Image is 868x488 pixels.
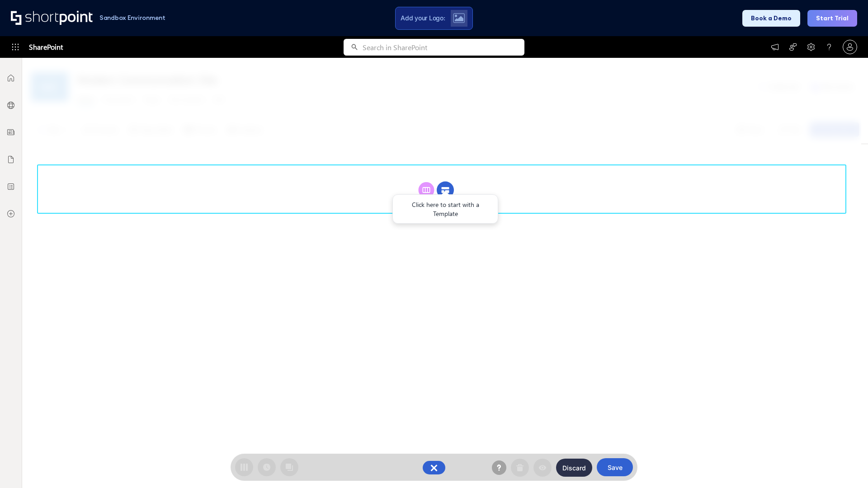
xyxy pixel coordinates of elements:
[453,13,465,23] img: Upload logo
[401,14,445,22] span: Add your Logo:
[363,39,524,56] input: Search in SharePoint
[556,459,592,477] button: Discard
[823,445,868,488] iframe: Chat Widget
[807,10,857,27] button: Start Trial
[597,458,633,476] button: Save
[99,15,165,20] h1: Sandbox Environment
[29,36,63,58] span: SharePoint
[742,10,800,27] button: Book a Demo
